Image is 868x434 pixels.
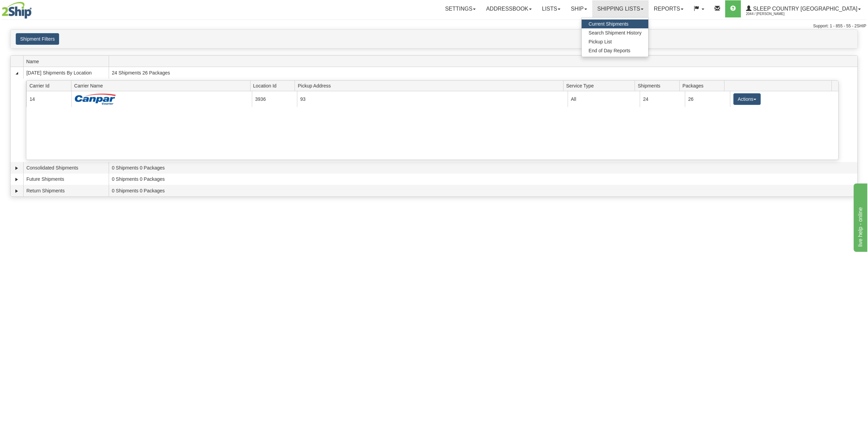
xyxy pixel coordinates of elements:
[2,2,32,19] img: logo2044.jpg
[5,4,63,12] div: live help - online
[13,70,20,77] a: Collapse
[109,162,857,174] td: 0 Shipments 0 Packages
[13,176,20,183] a: Expand
[588,21,628,27] span: Current Shipments
[566,0,592,17] a: Ship
[23,162,109,174] td: Consolidated Shipments
[109,185,857,196] td: 0 Shipments 0 Packages
[751,6,857,12] span: Sleep Country [GEOGRAPHIC_DATA]
[16,33,59,45] button: Shipment Filters
[109,67,857,79] td: 24 Shipments 26 Packages
[440,0,481,17] a: Settings
[74,80,250,91] span: Carrier Name
[685,91,730,107] td: 26
[568,91,640,107] td: All
[746,11,797,17] span: 2044 / [PERSON_NAME]
[481,0,537,17] a: Addressbook
[29,80,71,91] span: Carrier Id
[649,0,689,17] a: Reports
[741,0,866,17] a: Sleep Country [GEOGRAPHIC_DATA] 2044 / [PERSON_NAME]
[582,46,648,55] a: End of Day Reports
[26,56,109,67] span: Name
[638,80,679,91] span: Shipments
[75,94,116,105] img: Canpar
[733,93,761,105] button: Actions
[582,37,648,46] a: Pickup List
[252,91,297,107] td: 3936
[253,80,295,91] span: Location Id
[297,91,568,107] td: 93
[23,67,109,79] td: [DATE] Shipments By Location
[588,39,612,44] span: Pickup List
[852,182,867,252] iframe: chat widget
[2,23,866,29] div: Support: 1 - 855 - 55 - 2SHIP
[588,48,630,53] span: End of Day Reports
[566,80,635,91] span: Service Type
[26,91,71,107] td: 14
[23,185,109,196] td: Return Shipments
[588,30,641,36] span: Search Shipment History
[298,80,563,91] span: Pickup Address
[23,174,109,185] td: Future Shipments
[537,0,566,17] a: Lists
[582,19,648,28] a: Current Shipments
[13,188,20,194] a: Expand
[582,28,648,37] a: Search Shipment History
[640,91,685,107] td: 24
[592,0,649,17] a: Shipping lists
[682,80,724,91] span: Packages
[13,165,20,172] a: Expand
[109,174,857,185] td: 0 Shipments 0 Packages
